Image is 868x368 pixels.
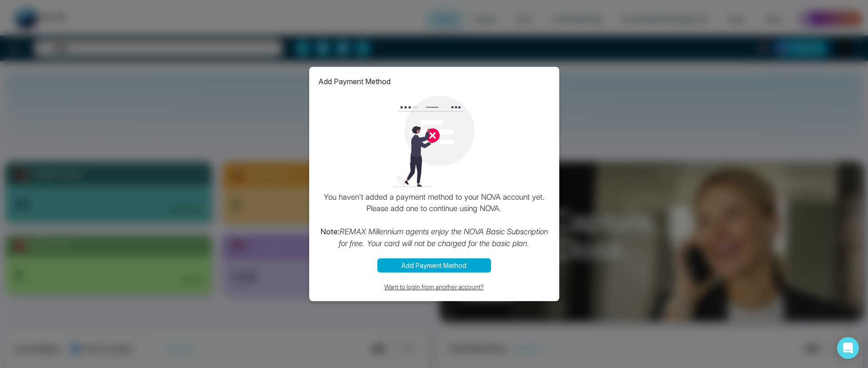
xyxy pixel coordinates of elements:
[318,76,391,87] p: Add Payment Method
[318,282,550,292] button: Want to login from another account?
[318,192,550,250] p: You haven't added a payment method to your NOVA account yet. Please add one to continue using NOVA.
[321,227,340,236] strong: Note:
[389,96,480,187] img: loading
[377,258,491,272] button: Add Payment Method
[837,337,859,359] div: Open Intercom Messenger
[339,227,548,248] i: REMAX Millennium agents enjoy the NOVA Basic Subscription for free. Your card will not be charged...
